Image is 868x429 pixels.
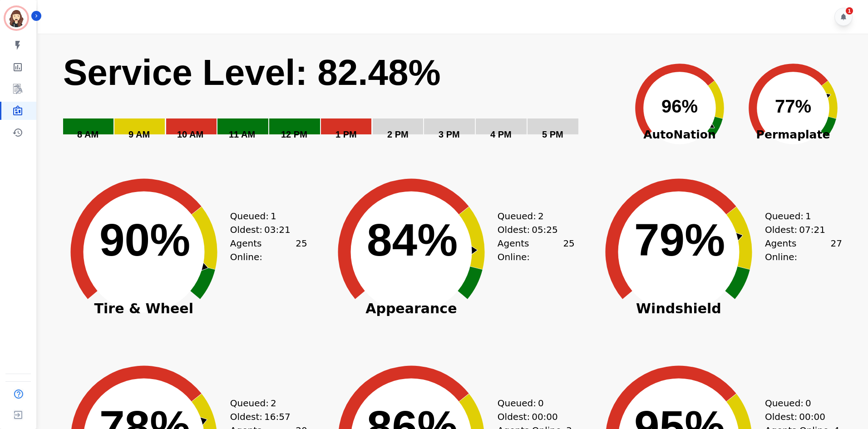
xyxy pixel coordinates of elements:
[77,129,99,139] text: 8 AM
[532,410,558,424] span: 00:00
[830,237,842,264] span: 27
[765,410,833,424] div: Oldest:
[661,96,698,116] text: 96%
[775,96,811,116] text: 77%
[538,209,544,223] span: 2
[5,7,27,29] img: Bordered avatar
[230,237,307,264] div: Agents Online:
[99,214,190,265] text: 90%
[271,396,276,410] span: 2
[264,223,291,237] span: 03:21
[532,223,558,237] span: 05:25
[765,209,833,223] div: Queued:
[271,209,276,223] span: 1
[230,396,298,410] div: Queued:
[563,237,574,264] span: 25
[799,223,825,237] span: 07:21
[229,129,255,139] text: 11 AM
[177,129,203,139] text: 10 AM
[805,396,811,410] span: 0
[736,126,850,143] span: Permaplate
[490,129,512,139] text: 4 PM
[296,237,307,264] span: 25
[128,129,150,139] text: 9 AM
[588,304,769,313] span: Windshield
[230,209,298,223] div: Queued:
[634,214,725,265] text: 79%
[498,237,575,264] div: Agents Online:
[387,129,409,139] text: 2 PM
[765,223,833,237] div: Oldest:
[498,223,566,237] div: Oldest:
[799,410,825,424] span: 00:00
[281,129,307,139] text: 12 PM
[63,52,441,93] text: Service Level: 82.48%
[264,410,291,424] span: 16:57
[53,304,235,313] span: Tire & Wheel
[439,129,460,139] text: 3 PM
[498,410,566,424] div: Oldest:
[230,410,298,424] div: Oldest:
[230,223,298,237] div: Oldest:
[62,50,621,153] svg: Service Level: 0%
[846,7,853,15] div: 1
[765,396,833,410] div: Queued:
[538,396,544,410] span: 0
[321,304,502,313] span: Appearance
[335,129,357,139] text: 1 PM
[498,209,566,223] div: Queued:
[367,214,458,265] text: 84%
[542,129,563,139] text: 5 PM
[805,209,811,223] span: 1
[623,126,736,143] span: AutoNation
[498,396,566,410] div: Queued:
[765,237,842,264] div: Agents Online:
